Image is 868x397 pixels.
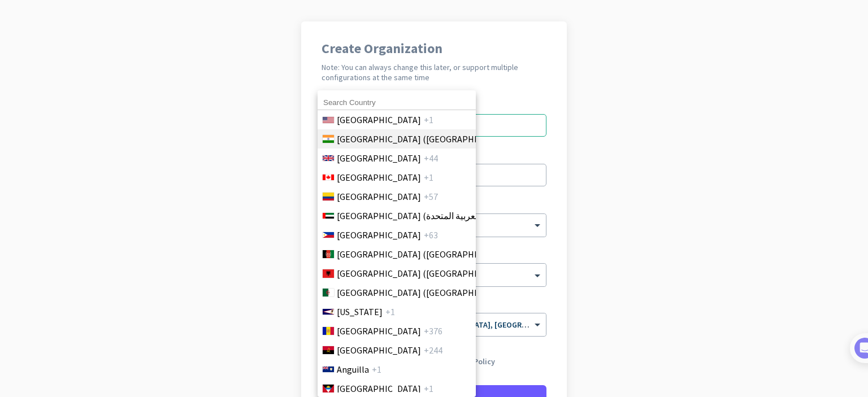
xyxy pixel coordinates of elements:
span: Anguilla [337,363,369,376]
span: [GEOGRAPHIC_DATA] [337,151,421,165]
span: +1 [372,363,381,376]
span: +44 [424,151,438,165]
span: +244 [424,343,442,357]
span: +1 [424,113,433,126]
span: [GEOGRAPHIC_DATA] [337,324,421,338]
span: [GEOGRAPHIC_DATA] [337,228,421,242]
span: [GEOGRAPHIC_DATA] (‫[GEOGRAPHIC_DATA]‬‎) [337,247,513,261]
span: +1 [424,171,433,184]
span: [GEOGRAPHIC_DATA] ([GEOGRAPHIC_DATA]) [337,132,513,146]
span: [GEOGRAPHIC_DATA] [337,382,421,395]
span: [GEOGRAPHIC_DATA] (‫الإمارات العربية المتحدة‬‎) [337,209,515,223]
span: +376 [424,324,442,338]
span: [GEOGRAPHIC_DATA] [337,190,421,203]
span: +1 [385,305,395,319]
span: [GEOGRAPHIC_DATA] [337,171,421,184]
span: [GEOGRAPHIC_DATA] (‫[GEOGRAPHIC_DATA]‬‎) [337,286,513,299]
span: [US_STATE] [337,305,383,319]
span: +1 [424,382,433,395]
span: +63 [424,228,438,242]
span: +57 [424,190,438,203]
span: [GEOGRAPHIC_DATA] [337,343,421,357]
span: [GEOGRAPHIC_DATA] [337,113,421,126]
input: Search Country [318,95,476,110]
span: [GEOGRAPHIC_DATA] ([GEOGRAPHIC_DATA]) [337,267,513,280]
